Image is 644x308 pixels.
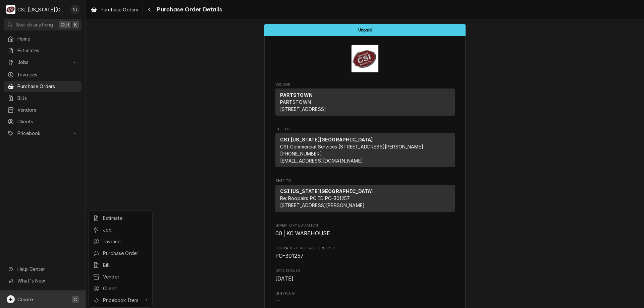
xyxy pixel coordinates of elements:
div: Job [103,226,148,233]
div: Bill [103,261,148,268]
div: Estimate [103,214,148,222]
div: Client [103,285,148,292]
div: Purchase Order [103,250,148,257]
div: Vendor [103,273,148,280]
div: Invoice [103,238,148,245]
div: Pricebook Item [103,297,142,304]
